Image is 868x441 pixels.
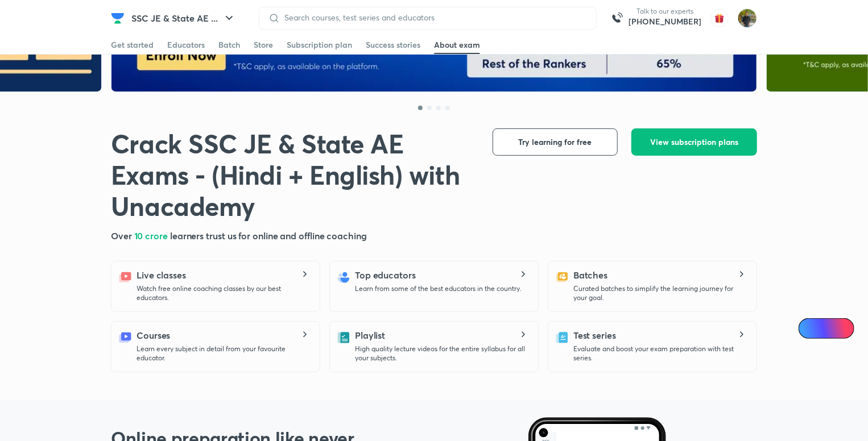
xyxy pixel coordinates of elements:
a: Ai Doubts [799,318,854,339]
p: Evaluate and boost your exam preparation with test series. [573,344,747,363]
div: Store [254,39,273,51]
p: Learn from some of the best educators in the country. [355,284,522,293]
a: Subscription plan [287,36,352,54]
a: Get started [111,36,154,54]
img: shubham rawat [738,9,757,28]
a: Batch [218,36,240,54]
h5: Playlist [355,328,385,342]
img: Company Logo [111,11,125,25]
a: About exam [434,36,480,54]
div: Get started [111,39,154,51]
span: Ai Doubts [817,324,848,333]
div: Batch [218,39,240,51]
span: learners trust us for online and offline coaching [170,230,367,242]
img: avatar [710,9,729,27]
img: call-us [606,7,629,30]
h5: Test series [573,328,616,342]
button: Try learning for free [493,128,618,156]
div: Success stories [366,39,420,51]
h5: Batches [573,268,607,282]
div: About exam [434,39,480,51]
button: SSC JE & State AE ... [125,7,243,30]
span: 10 crore [134,230,170,242]
p: Learn every subject in detail from your favourite educator. [137,344,311,363]
p: High quality lecture videos for the entire syllabus for all your subjects. [355,344,529,363]
p: Watch free online coaching classes by our best educators. [137,284,311,302]
p: Talk to our experts [629,7,701,16]
span: Over [111,230,134,242]
h5: Courses [137,328,170,342]
h5: Top educators [355,268,416,282]
img: Icon [805,324,815,333]
button: View subscription plans [631,128,757,156]
span: Try learning for free [519,136,592,148]
a: [PHONE_NUMBER] [629,16,701,27]
a: Educators [167,36,205,54]
p: Curated batches to simplify the learning journey for your goal. [573,284,747,302]
h5: Live classes [137,268,186,282]
div: Subscription plan [287,39,352,51]
a: Store [254,36,273,54]
div: Educators [167,39,205,51]
input: Search courses, test series and educators [280,13,587,22]
span: View subscription plans [650,136,738,148]
a: Success stories [366,36,420,54]
h1: Crack SSC JE & State AE Exams - (Hindi + English) with Unacademy [111,128,474,222]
